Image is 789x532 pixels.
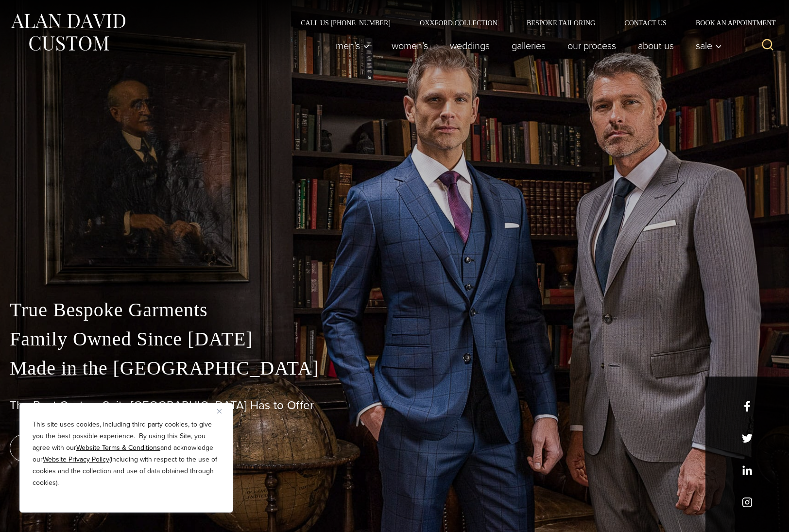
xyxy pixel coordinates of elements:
[10,398,779,412] h1: The Best Custom Suits [GEOGRAPHIC_DATA] Has to Offer
[557,36,627,55] a: Our Process
[405,19,512,26] a: Oxxford Collection
[501,36,557,55] a: Galleries
[286,19,405,26] a: Call Us [PHONE_NUMBER]
[10,11,126,54] img: Alan David Custom
[681,19,779,26] a: Book an Appointment
[696,41,722,51] span: Sale
[627,36,685,55] a: About Us
[43,454,109,464] a: Website Privacy Policy
[217,405,229,417] button: Close
[217,409,222,413] img: Close
[756,34,779,57] button: View Search Form
[381,36,439,55] a: Women’s
[336,41,370,51] span: Men’s
[286,19,779,26] nav: Secondary Navigation
[512,19,610,26] a: Bespoke Tailoring
[33,419,220,489] p: This site uses cookies, including third party cookies, to give you the best possible experience. ...
[610,19,681,26] a: Contact Us
[76,443,160,453] a: Website Terms & Conditions
[439,36,501,55] a: weddings
[10,434,146,462] a: book an appointment
[325,36,727,55] nav: Primary Navigation
[10,295,779,383] p: True Bespoke Garments Family Owned Since [DATE] Made in the [GEOGRAPHIC_DATA]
